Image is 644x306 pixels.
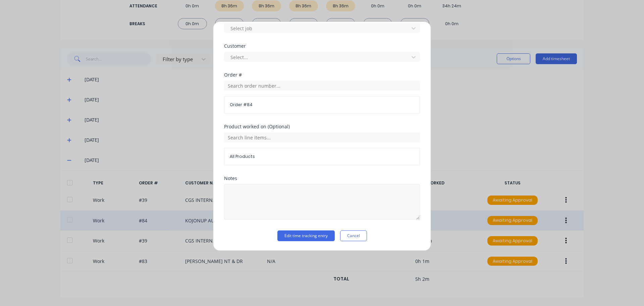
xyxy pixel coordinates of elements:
[277,230,335,241] button: Edit time tracking entry
[224,73,420,77] div: Order #
[224,81,420,91] input: Search order number...
[230,154,414,160] span: All Products
[224,176,420,181] div: Notes
[224,44,420,48] div: Customer
[224,132,420,142] input: Search line items...
[224,124,420,129] div: Product worked on (Optional)
[230,102,414,108] span: Order # 84
[340,230,367,241] button: Cancel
